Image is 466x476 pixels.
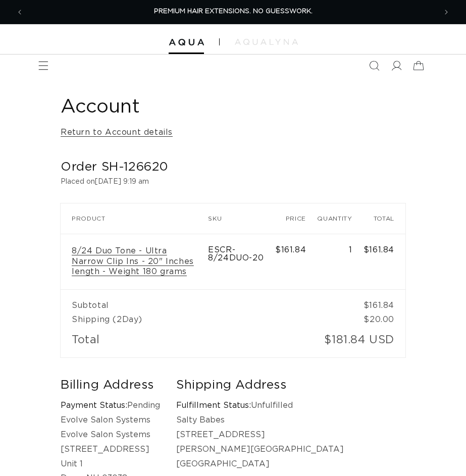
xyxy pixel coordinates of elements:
th: SKU [208,203,275,234]
td: Shipping (2Day) [61,312,364,327]
summary: Menu [32,55,55,77]
p: Salty Babes [STREET_ADDRESS] [PERSON_NAME][GEOGRAPHIC_DATA] [GEOGRAPHIC_DATA] [176,413,344,471]
td: ESCR-8/24DUO-20 [208,234,275,289]
span: PREMIUM HAIR EXTENSIONS. NO GUESSWORK. [154,8,313,15]
h2: Shipping Address [176,378,344,393]
a: Return to Account details [61,125,173,140]
img: Aqua Hair Extensions [169,39,204,46]
td: $161.84 [364,289,405,312]
summary: Search [363,55,385,77]
p: Unfulfilled [176,398,344,413]
p: Pending [61,398,160,413]
p: Placed on [61,176,405,188]
th: Total [364,203,405,234]
td: $20.00 [364,312,405,327]
td: $181.84 USD [317,327,405,357]
th: Product [61,203,208,234]
button: Next announcement [435,1,457,23]
td: $161.84 [364,234,405,289]
td: Subtotal [61,289,364,312]
span: $161.84 [275,246,306,254]
th: Quantity [317,203,364,234]
time: [DATE] 9:19 am [95,178,149,185]
strong: Payment Status: [61,401,127,409]
td: 1 [317,234,364,289]
h2: Order SH-126620 [61,160,405,175]
h2: Billing Address [61,378,160,393]
td: Total [61,327,317,357]
strong: Fulfillment Status: [176,401,251,409]
button: Previous announcement [9,1,31,23]
h1: Account [61,95,405,120]
a: 8/24 Duo Tone - Ultra Narrow Clip Ins - 20" Inches length - Weight 180 grams [72,246,197,277]
th: Price [275,203,317,234]
img: aqualyna.com [235,39,298,45]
